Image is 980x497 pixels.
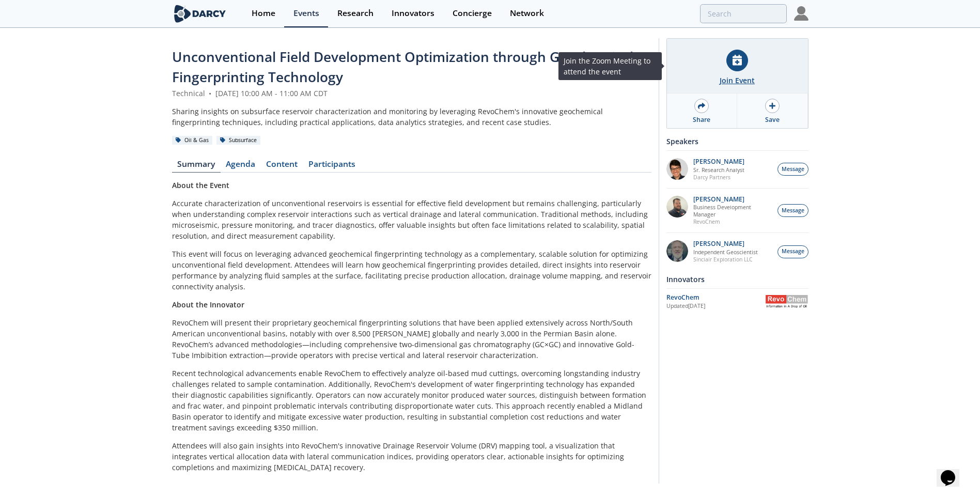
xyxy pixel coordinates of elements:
strong: About the Event [172,180,229,190]
a: RevoChem Updated[DATE] RevoChem [666,292,808,310]
div: Save [765,115,780,125]
span: Message [782,165,804,174]
img: 790b61d6-77b3-4134-8222-5cb555840c93 [666,240,688,262]
div: Concierge [453,9,492,18]
p: Sinclair Exploration LLC [693,256,758,263]
a: Agenda [221,160,261,173]
p: Accurate characterization of unconventional reservoirs is essential for effective field developme... [172,198,651,241]
div: Subsurface [216,136,261,145]
p: [PERSON_NAME] [693,196,772,203]
div: Join Event [720,75,755,86]
strong: About the Innovator [172,300,244,309]
iframe: chat widget [937,456,970,487]
div: Research [337,9,374,18]
span: Unconventional Field Development Optimization through Geochemical Fingerprinting Technology [172,48,633,86]
div: Innovators [392,9,434,18]
a: Content [261,160,303,173]
img: Profile [794,6,808,21]
img: 2k2ez1SvSiOh3gKHmcgF [666,196,688,218]
p: Sr. Research Analyst [693,166,744,174]
div: Technical [DATE] 10:00 AM - 11:00 AM CDT [172,88,651,99]
p: [PERSON_NAME] [693,240,758,247]
div: RevoChem [666,293,765,302]
p: RevoChem [693,218,772,225]
img: logo-wide.svg [172,5,228,23]
img: RevoChem [765,295,808,308]
div: Innovators [666,270,808,288]
p: RevoChem will present their proprietary geochemical fingerprinting solutions that have been appli... [172,317,651,361]
p: This event will focus on leveraging advanced geochemical fingerprinting technology as a complemen... [172,248,651,292]
p: Business Development Manager [693,204,772,218]
p: Darcy Partners [693,174,744,181]
p: Attendees will also gain insights into RevoChem's innovative Drainage Reservoir Volume (DRV) mapp... [172,440,651,473]
p: Recent technological advancements enable RevoChem to effectively analyze oil-based mud cuttings, ... [172,368,651,433]
div: Network [510,9,544,18]
input: Advanced Search [700,4,787,23]
a: Participants [303,160,361,173]
button: Message [777,245,808,258]
span: Message [782,207,804,215]
a: Summary [172,160,221,173]
div: Share [693,115,710,125]
button: Message [777,204,808,217]
div: Events [293,9,319,18]
span: • [207,88,213,98]
p: Independent Geoscientist [693,248,758,256]
div: Home [252,9,275,18]
div: Sharing insights on subsurface reservoir characterization and monitoring by leveraging RevoChem's... [172,106,651,128]
div: Speakers [666,132,808,150]
p: [PERSON_NAME] [693,158,744,165]
span: Message [782,247,804,256]
button: Message [777,163,808,176]
div: Updated [DATE] [666,302,765,310]
img: pfbUXw5ZTiaeWmDt62ge [666,158,688,180]
div: Oil & Gas [172,136,213,145]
